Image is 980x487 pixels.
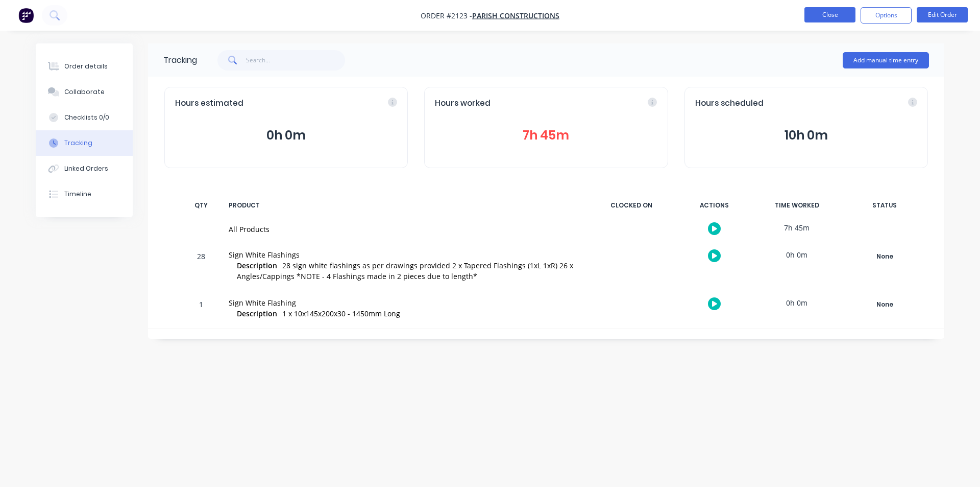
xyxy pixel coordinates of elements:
div: TIME WORKED [758,195,835,216]
div: Sign White Flashing [229,297,581,308]
div: All Products [229,224,581,235]
span: Hours estimated [175,98,243,109]
span: Order #2123 - [421,11,472,20]
button: 10h 0m [695,126,917,145]
input: Search... [246,50,346,71]
div: Collaborate [64,87,105,97]
div: Sign White Flashings [229,249,581,260]
button: 7h 45m [435,126,657,145]
button: None [847,249,922,264]
span: Description [237,308,277,319]
img: Factory [18,8,34,23]
div: Timeline [64,190,91,199]
div: Tracking [64,138,92,148]
div: 28 [186,245,216,291]
a: PARISH CONSTRUCTIONS [472,11,559,20]
button: Checklists 0/0 [36,105,133,130]
span: 28 sign white flashings as per drawings provided 2 x Tapered Flashings (1xL 1xR) 26 x Angles/Capp... [237,261,573,281]
div: ACTIONS [676,195,752,216]
span: Hours worked [435,98,491,109]
div: STATUS [841,195,928,216]
div: Linked Orders [64,164,108,173]
div: 7h 45m [758,216,835,239]
div: Tracking [163,54,197,66]
div: 1 [186,293,216,328]
button: Linked Orders [36,156,133,181]
div: None [848,250,921,263]
div: 0h 0m [758,291,835,314]
button: Add manual time entry [843,52,929,68]
button: Close [804,7,855,22]
button: Options [861,7,912,24]
div: Order details [64,62,108,71]
span: Description [237,260,277,271]
button: 0h 0m [175,126,397,145]
div: CLOCKED ON [593,195,670,216]
button: Collaborate [36,79,133,105]
div: 0h 0m [758,243,835,266]
button: Edit Order [917,7,968,22]
span: Hours scheduled [695,98,764,109]
span: 1 x 10x145x200x30 - 1450mm Long [282,309,400,318]
div: None [848,298,921,311]
button: Tracking [36,130,133,156]
button: None [847,297,922,312]
div: Checklists 0/0 [64,113,109,122]
div: PRODUCT [223,195,587,216]
button: Order details [36,54,133,79]
div: QTY [186,195,216,216]
button: Timeline [36,181,133,207]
